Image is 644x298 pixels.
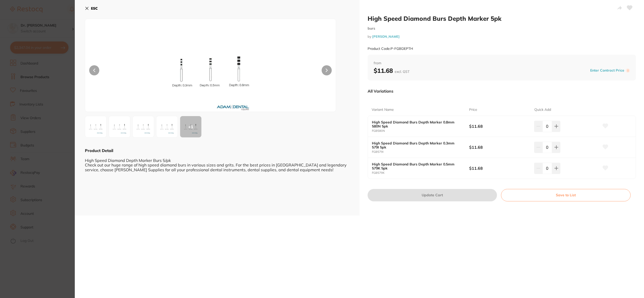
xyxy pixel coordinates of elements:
[372,34,400,38] a: [PERSON_NAME]
[368,189,497,201] button: Update Cart
[368,35,636,38] small: by
[372,120,460,128] b: High Speed Diamond Burs Depth Marker 0.8mm 580N 5pk
[180,116,201,137] div: + 1
[469,165,528,171] b: $11.68
[374,67,410,74] b: $11.68
[134,118,152,136] img: ME4uanBn
[135,32,285,112] img: OUkuanBn
[534,107,551,112] p: Quick Add
[626,69,630,73] label: i
[372,129,469,133] small: FGB580N
[589,68,626,73] button: Enter Contract Price
[368,47,413,51] small: Product Code: P-FGBDEPTH
[85,4,98,13] button: ESC
[91,6,98,11] b: ESC
[85,153,349,172] div: High Speed Diamond Depth Marker Burs 5/pk Check out our huge range of high speed diamond burs in ...
[372,150,469,154] small: FGB579I
[110,118,129,136] img: OUsuanBn
[372,107,394,112] p: Variant Name
[368,26,636,31] small: burs
[395,69,410,74] span: excl. GST
[372,141,460,149] b: High Speed Diamond Burs Depth Marker 0.3mm 579I 5pk
[501,189,631,201] button: Save to List
[368,89,393,94] p: All Variations
[87,118,105,136] img: OUkuanBn
[469,123,528,129] b: $11.68
[374,61,630,66] span: from
[372,162,460,170] b: High Speed Diamond Burs Depth Marker 0.5mm 579K 5pk
[368,15,636,22] h2: High Speed Diamond Burs Depth Marker 5pk
[180,116,202,138] button: +1
[85,148,113,153] b: Product Detail
[469,144,528,150] b: $11.68
[372,171,469,175] small: FGB579K
[469,107,477,112] p: Price
[158,118,176,136] img: ME4uanBn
